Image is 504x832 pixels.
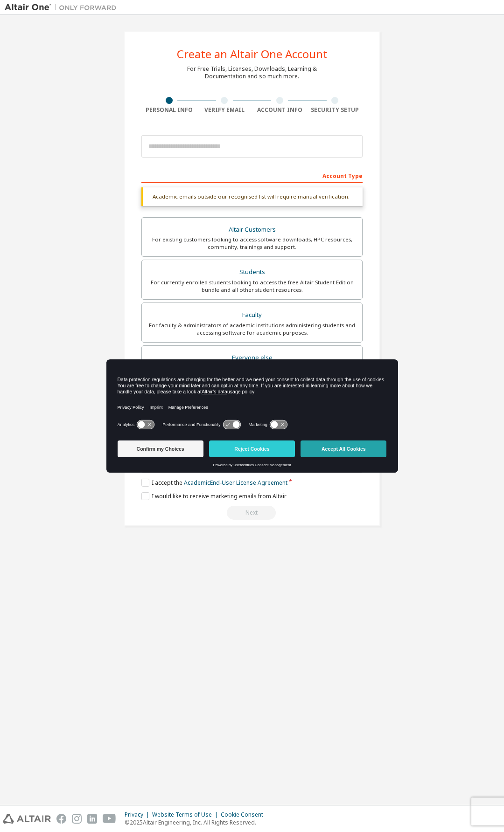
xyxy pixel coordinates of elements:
p: © 2025 Altair Engineering, Inc. All Rights Reserved. [125,818,269,826]
div: Faculty [147,309,357,322]
div: Students [147,266,357,279]
img: altair_logo.svg [3,814,51,824]
div: Altair Customers [147,223,357,236]
label: I would like to receive marketing emails from Altair [141,492,287,500]
div: Read and acccept EULA to continue [141,506,363,520]
div: Account Type [141,168,363,183]
div: Everyone else [147,351,357,364]
img: facebook.svg [56,814,66,824]
div: Cookie Consent [221,811,269,818]
img: youtube.svg [103,814,116,824]
div: For existing customers looking to access software downloads, HPC resources, community, trainings ... [147,236,357,251]
div: Create an Altair One Account [177,48,328,60]
div: Privacy [125,811,152,818]
div: Academic emails outside our recognised list will require manual verification. [141,187,363,206]
div: For currently enrolled students looking to access the free Altair Student Edition bundle and all ... [147,279,357,294]
div: Security Setup [308,106,363,114]
img: linkedin.svg [87,814,97,824]
img: Altair One [5,3,121,12]
div: Website Terms of Use [152,811,221,818]
div: Personal Info [141,106,197,114]
div: Account Info [252,106,308,114]
a: Academic End-User License Agreement [184,479,287,487]
label: I accept the [141,479,287,487]
img: instagram.svg [72,814,82,824]
div: Verify Email [197,106,252,114]
div: For faculty & administrators of academic institutions administering students and accessing softwa... [147,322,357,337]
div: For Free Trials, Licenses, Downloads, Learning & Documentation and so much more. [187,65,317,80]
